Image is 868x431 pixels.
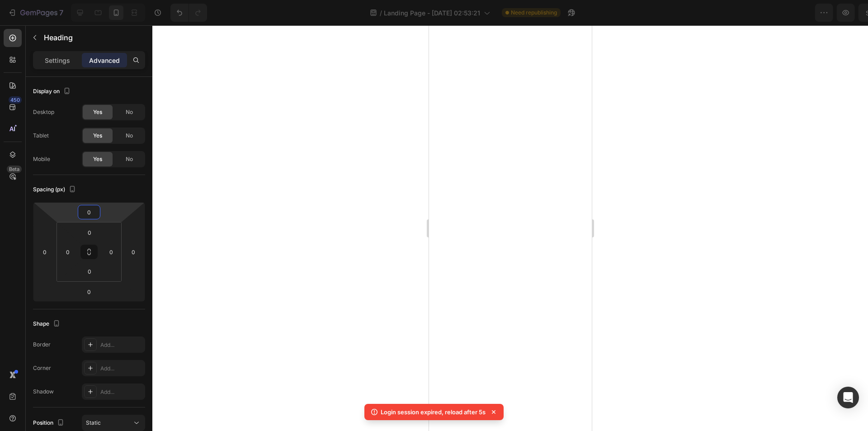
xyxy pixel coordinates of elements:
button: 7 [4,4,67,22]
input: 0 [80,205,98,219]
div: Desktop [33,108,54,116]
input: 0 [127,245,140,259]
p: Advanced [89,56,120,65]
span: No [126,132,133,140]
span: Static [86,419,101,426]
button: Save [774,4,804,22]
div: Display on [33,85,72,98]
input: 0 [80,285,98,298]
span: Yes [93,132,102,140]
p: Login session expired, reload after 5s [381,407,486,417]
div: Publish [816,8,838,18]
div: Shadow [33,388,54,396]
span: Save [782,9,797,17]
span: Need republishing [511,9,557,17]
div: Undo/Redo [170,4,207,22]
div: Corner [33,364,51,372]
div: Mobile [33,155,50,163]
input: 0px [80,226,99,239]
input: 0px [104,245,118,259]
div: Shape [33,318,62,330]
span: Yes [93,108,102,116]
div: Add... [100,365,143,373]
iframe: Design area [429,25,592,431]
div: Spacing (px) [33,184,78,196]
div: 450 [9,96,22,104]
input: 0px [80,265,99,278]
div: Add... [100,388,143,396]
button: Publish [808,4,846,22]
button: Static [82,415,145,431]
div: Tablet [33,132,49,140]
p: Settings [45,56,70,65]
input: 0px [61,245,75,259]
div: Beta [7,166,22,173]
span: No [126,108,133,116]
span: Yes [93,155,102,163]
input: 0 [38,245,52,259]
span: Landing Page - [DATE] 02:53:21 [384,8,480,18]
p: Heading [44,32,142,43]
div: Add... [100,341,143,349]
p: 7 [59,7,63,18]
div: Open Intercom Messenger [837,387,859,408]
div: Position [33,417,66,429]
span: / [380,8,382,18]
span: No [126,155,133,163]
div: Border [33,341,51,349]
